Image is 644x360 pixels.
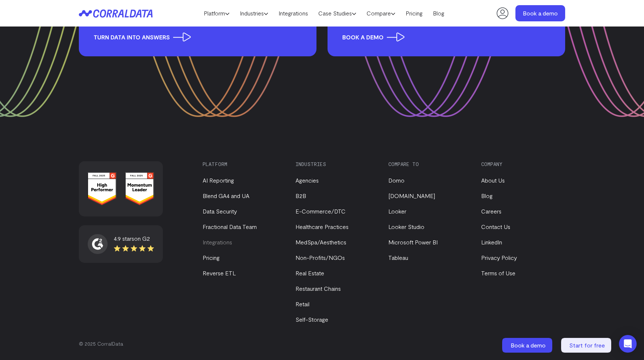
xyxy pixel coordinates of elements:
a: Non-Profits/NGOs [295,254,345,261]
a: Careers [481,208,501,215]
h3: Company [481,161,561,167]
a: Looker Studio [388,223,424,230]
p: © 2025 CorralData [79,340,565,347]
a: LinkedIn [481,239,502,246]
a: Looker [388,208,406,215]
a: Integrations [203,239,232,246]
a: 4.9 starson G2 [88,234,154,254]
span: Start for free [569,342,605,349]
a: Book a demo [515,5,565,21]
a: [DOMAIN_NAME] [388,192,435,199]
div: Open Intercom Messenger [619,335,637,353]
h3: Industries [295,161,376,167]
a: Domo [388,177,405,184]
a: Restaurant Chains [295,285,341,292]
a: MedSpa/Aesthetics [295,239,346,246]
a: Compare [361,8,400,19]
span: on G2 [134,235,150,242]
a: Privacy Policy [481,254,517,261]
a: Microsoft Power BI [388,239,438,246]
a: E-Commerce/DTC [295,208,346,215]
a: Blend GA4 and UA [203,192,249,199]
a: Data Security [203,208,237,215]
a: Real Estate [295,269,324,276]
a: Tableau [388,254,408,261]
a: AI Reporting [203,177,234,184]
a: Contact Us [481,223,510,230]
a: Integrations [273,8,313,19]
h3: Platform [203,161,283,167]
a: Pricing [400,8,428,19]
span: Book a demo [342,32,405,42]
div: 4.9 stars [114,234,154,243]
a: B2B [295,192,306,199]
a: Book a demo [502,338,554,353]
a: Retail [295,300,309,307]
span: Book a demo [511,342,546,349]
a: Pricing [203,254,220,261]
a: Case Studies [313,8,361,19]
a: Industries [235,8,273,19]
a: Platform [199,8,235,19]
a: Reverse ETL [203,269,236,276]
a: Blog [481,192,493,199]
a: Fractional Data Team [203,223,257,230]
a: About Us [481,177,505,184]
a: Terms of Use [481,269,515,276]
a: Blog [428,8,449,19]
h3: Compare to [388,161,469,167]
a: Healthcare Practices [295,223,349,230]
a: Self-Storage [295,316,328,323]
a: Agencies [295,177,319,184]
a: Start for free [561,338,613,353]
span: Turn data into answers [94,32,191,42]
